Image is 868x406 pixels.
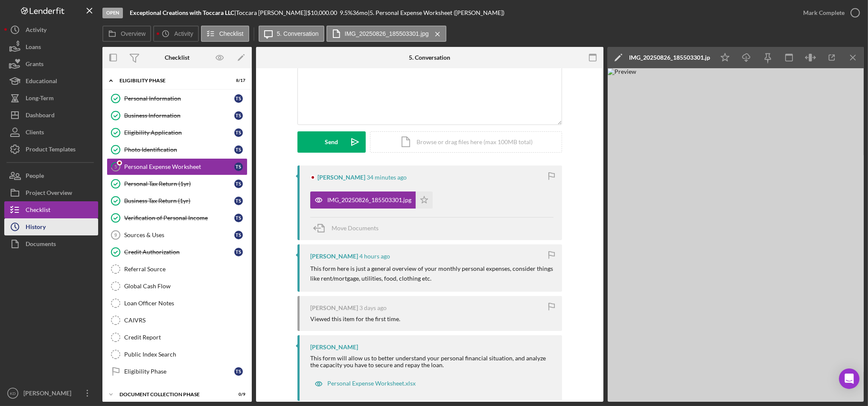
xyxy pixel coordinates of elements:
div: Global Cash Flow [124,283,247,290]
div: Educational [26,72,57,92]
label: Checklist [219,30,244,37]
button: Send [297,131,366,153]
div: Referral Source [124,266,247,273]
div: Eligibility Phase [119,78,224,83]
a: Global Cash Flow [107,278,248,295]
a: Credit AuthorizationTS [107,244,248,261]
div: Sources & Uses [124,232,234,238]
label: Overview [121,30,146,37]
div: IMG_20250826_185503301.jpg [629,54,710,61]
button: Activity [153,26,198,42]
a: 9Sources & UsesTS [107,226,248,244]
div: CAIVRS [124,317,247,324]
button: Dashboard [4,107,98,124]
div: Credit Authorization [124,249,234,255]
time: 2025-08-26 23:01 [367,174,407,181]
button: Project Overview [4,184,98,201]
div: Send [325,131,338,153]
div: Open Intercom Messenger [839,368,859,389]
div: 5. Conversation [409,54,450,61]
button: Clients [4,124,98,141]
button: Checklist [201,26,249,42]
div: This form will allow us to better understand your personal financial situation, and analyze the c... [310,355,553,368]
a: Business InformationTS [107,107,248,124]
div: Business Tax Return (1yr) [124,197,234,204]
div: [PERSON_NAME] [310,344,358,351]
div: 8 / 17 [230,78,245,83]
div: Public Index Search [124,351,247,358]
button: Product Templates [4,141,98,158]
div: Product Templates [26,141,76,160]
div: [PERSON_NAME] [310,304,358,311]
div: T S [234,367,243,376]
button: 5. Conversation [259,26,324,42]
button: Documents [4,235,98,252]
div: Activity [26,21,47,41]
button: Grants [4,55,98,72]
div: Mark Complete [803,4,845,21]
div: | [130,9,236,16]
div: Documents [26,235,56,255]
div: Checklist [165,54,189,61]
button: Activity [4,21,98,38]
button: Long-Term [4,90,98,107]
text: KD [10,391,15,396]
b: Exceptional Creations with Toccara LLC [130,9,234,16]
div: Loans [26,38,41,58]
a: Credit Report [107,329,248,346]
tspan: 5 [114,164,117,169]
time: 2025-08-26 19:38 [359,253,390,260]
a: 5Personal Expense WorksheetTS [107,158,248,175]
a: Loan Officer Notes [107,295,248,312]
button: Overview [102,26,151,42]
div: T S [234,111,243,120]
button: History [4,218,98,235]
div: Personal Expense Worksheet.xlsx [327,380,416,387]
div: T S [234,128,243,137]
div: Verification of Personal Income [124,215,234,221]
button: IMG_20250826_185503301.jpg [326,26,446,42]
div: [PERSON_NAME] [317,174,365,181]
a: Verification of Personal IncomeTS [107,209,248,226]
time: 2025-08-24 10:01 [359,304,387,311]
div: T S [234,145,243,154]
div: Photo Identification [124,146,234,153]
button: Educational [4,72,98,90]
div: T S [234,231,243,239]
a: Public Index Search [107,346,248,363]
a: Referral Source [107,261,248,278]
div: Eligibility Phase [124,368,234,375]
button: Checklist [4,201,98,218]
div: IMG_20250826_185503301.jpg [327,197,411,203]
div: Personal Tax Return (1yr) [124,180,234,187]
label: 5. Conversation [277,30,319,37]
div: [PERSON_NAME] [310,253,358,260]
div: Checklist [26,201,50,220]
tspan: 9 [114,232,117,238]
button: Move Documents [310,217,387,239]
button: Loans [4,38,98,55]
div: Grants [26,55,44,75]
div: Personal Expense Worksheet [124,163,234,170]
div: T S [234,214,243,222]
div: Project Overview [26,184,72,203]
div: $10,000.00 [307,9,340,16]
div: History [26,218,46,238]
button: IMG_20250826_185503301.jpg [310,191,433,209]
button: KD[PERSON_NAME] [4,385,98,402]
label: Activity [174,30,193,37]
div: Document Collection Phase [119,392,224,397]
div: Viewed this item for the first time. [310,316,400,322]
div: | 5. Personal Expense Worksheet ([PERSON_NAME]) [368,9,504,16]
div: T S [234,248,243,256]
a: Eligibility ApplicationTS [107,124,248,141]
button: People [4,167,98,184]
button: Mark Complete [795,4,864,21]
